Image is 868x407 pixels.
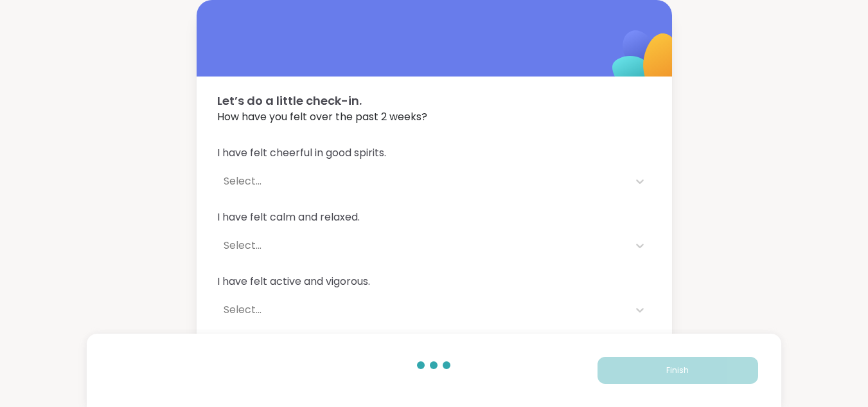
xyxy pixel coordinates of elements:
[224,302,622,318] div: Select...
[666,365,689,376] span: Finish
[224,174,622,189] div: Select...
[598,357,758,384] button: Finish
[217,274,651,289] span: I have felt active and vigorous.
[217,210,651,225] span: I have felt calm and relaxed.
[224,238,622,253] div: Select...
[217,109,651,125] span: How have you felt over the past 2 weeks?
[217,92,651,109] span: Let’s do a little check-in.
[217,145,651,161] span: I have felt cheerful in good spirits.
